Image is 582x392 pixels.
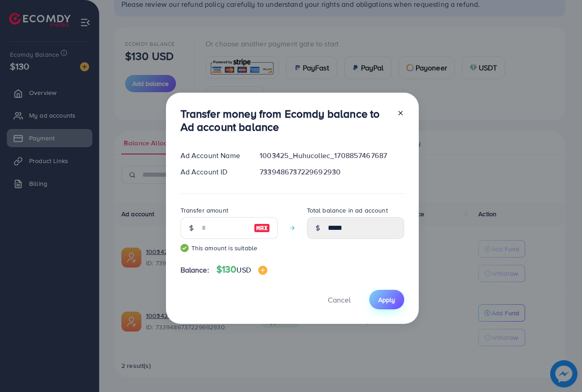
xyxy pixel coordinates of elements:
[258,266,267,275] img: image
[316,290,362,309] button: Cancel
[173,150,253,161] div: Ad Account Name
[181,265,209,275] span: Balance:
[181,244,189,252] img: guide
[236,265,251,275] span: USD
[252,167,411,177] div: 7339486737229692930
[216,264,267,275] h4: $130
[369,290,404,309] button: Apply
[328,295,351,305] span: Cancel
[173,167,253,177] div: Ad Account ID
[252,150,411,161] div: 1003425_Huhucollec_1708857467687
[181,206,228,215] label: Transfer amount
[254,223,270,233] img: image
[307,206,388,215] label: Total balance in ad account
[378,295,395,304] span: Apply
[181,243,278,253] small: This amount is suitable
[181,107,390,134] h3: Transfer money from Ecomdy balance to Ad account balance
